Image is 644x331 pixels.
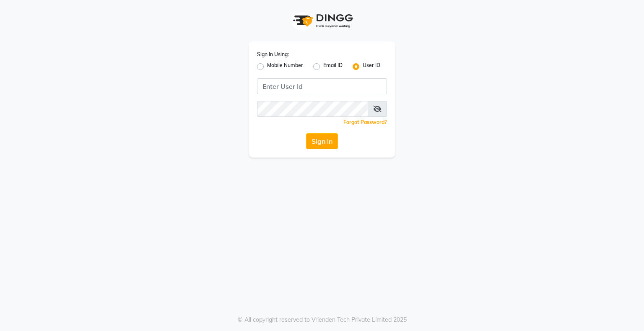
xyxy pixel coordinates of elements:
a: Forgot Password? [343,119,387,125]
label: User ID [363,62,380,72]
input: Username [257,78,387,94]
label: Sign In Using: [257,51,289,58]
label: Mobile Number [267,62,303,72]
label: Email ID [323,62,343,72]
button: Sign In [306,133,338,149]
img: logo1.svg [288,8,356,33]
input: Username [257,101,368,117]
